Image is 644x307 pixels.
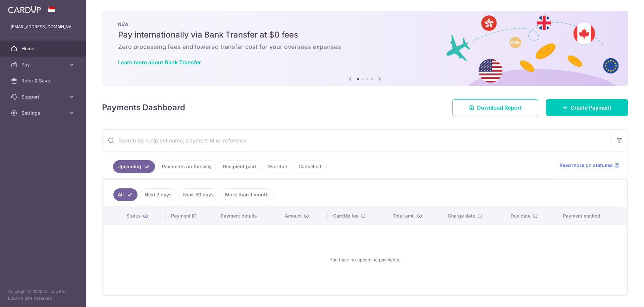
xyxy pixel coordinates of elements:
span: Create Payment [571,104,611,112]
a: Read more on statuses [559,162,620,169]
span: Total amt. [393,212,415,219]
h6: Zero processing fees and lowered transfer cost for your overseas expenses [118,43,612,51]
span: CardUp fee [333,212,359,219]
th: Payment ID [166,207,215,225]
a: Payments on the way [158,160,216,173]
h5: Pay internationally via Bank Transfer at $0 fees [118,29,612,40]
th: Payment method [557,207,627,225]
a: Cancelled [294,160,326,173]
a: Overdue [263,160,291,173]
img: Bank transfer banner [102,11,628,86]
span: Pay [21,61,66,68]
input: Search by recipient name, payment id or reference [102,130,611,151]
a: Learn more about Bank Transfer [118,59,201,66]
a: All [113,188,138,201]
span: Home [21,45,66,52]
a: Download Report [452,99,538,116]
a: Create Payment [546,99,628,116]
span: Refer & Save [21,77,66,84]
span: Amount [285,212,302,219]
p: NEW [118,21,612,27]
h4: Payments Dashboard [102,102,185,114]
span: Due date [511,212,531,219]
a: More than 1 month [221,188,273,201]
span: Read more on statuses [559,162,613,169]
a: Next 30 days [179,188,218,201]
span: Status [126,212,141,219]
span: Settings [21,110,66,116]
span: Charge date [448,212,475,219]
a: Recipient paid [219,160,260,173]
p: [EMAIL_ADDRESS][DOMAIN_NAME] [11,23,75,30]
span: Support [21,94,66,100]
th: Payment details [215,207,280,225]
img: CardUp [8,5,41,13]
span: Download Report [477,104,522,112]
a: Next 7 days [140,188,176,201]
a: Upcoming [113,160,155,173]
div: You have no upcoming payments. [111,230,619,289]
